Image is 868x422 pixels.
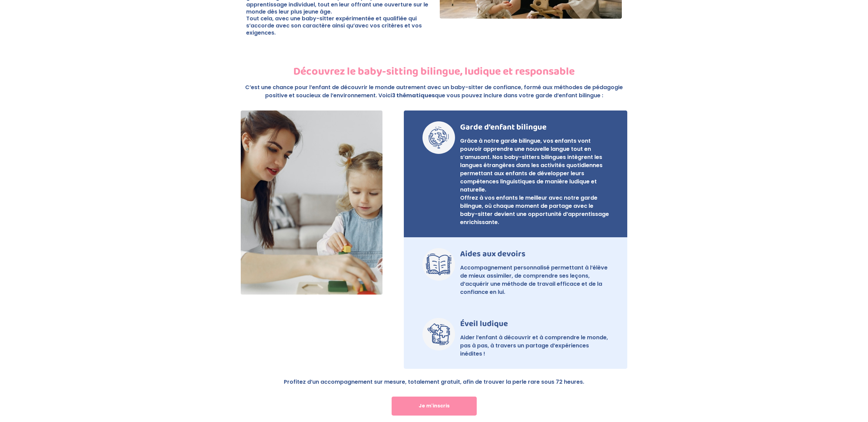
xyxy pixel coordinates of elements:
[241,378,627,386] p: Profitez d’un accompagnement sur mesure, totalement gratuit, afin de trouver la perle rare sous 7...
[241,110,382,295] img: babysitting-ludique-et-responsable
[460,121,547,134] span: Garde d’enfant bilingue
[422,318,455,350] img: eveil-ludique
[460,247,526,261] span: Aides aux devoirs
[241,83,627,100] p: C’est une chance pour l’enfant de découvrir le monde autrement avec un baby-sitter de confiance, ...
[392,92,435,99] strong: 3 thématiques
[422,121,455,154] img: garde-enfant-bilingue
[422,248,455,281] img: aides-aux-devoirs
[460,264,609,296] p: Accompagnement personnalisé permettant à l’élève de mieux assimiler, de comprendre ses leçons, d’...
[460,317,508,330] span: Éveil ludique
[460,137,609,226] p: Grâce à notre garde bilingue, vos enfants vont pouvoir apprendre une nouvelle langue tout en s’am...
[392,397,477,416] a: Je m'inscris
[460,334,609,358] p: Aider l’enfant à découvrir et à comprendre le monde, pas à pas, à travers un partage d’expérience...
[241,64,627,83] h2: Découvrez le baby-sitting bilingue, ludique et responsable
